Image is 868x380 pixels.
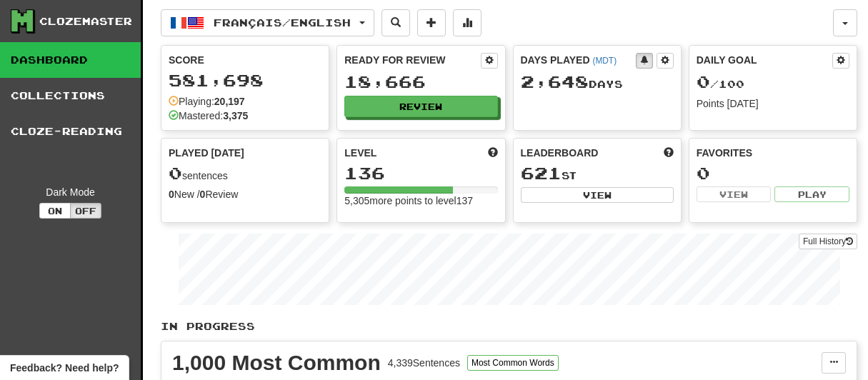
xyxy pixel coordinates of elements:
[697,96,849,111] div: Points [DATE]
[214,96,245,107] strong: 20,197
[169,164,321,183] div: sentences
[697,164,849,182] div: 0
[39,203,71,219] button: On
[344,73,497,91] div: 18,666
[344,96,497,117] button: Review
[344,194,497,208] div: 5,305 more points to level 137
[521,164,674,183] div: st
[169,163,182,183] span: 0
[521,146,599,160] span: Leaderboard
[344,53,480,67] div: Ready for Review
[664,146,674,160] span: This week in points, UTC
[161,319,857,334] p: In Progress
[10,361,119,375] span: Open feedback widget
[344,164,497,182] div: 136
[169,146,244,160] span: Played [DATE]
[521,71,589,91] span: 2,648
[11,185,130,199] div: Dark Mode
[417,9,446,36] button: Add sentence to collection
[344,146,376,160] span: Level
[521,163,562,183] span: 621
[214,16,351,29] span: Français / English
[223,110,248,121] strong: 3,375
[521,53,636,67] div: Days Played
[200,189,206,200] strong: 0
[697,146,849,160] div: Favorites
[521,187,674,203] button: View
[169,189,174,200] strong: 0
[381,9,410,36] button: Search sentences
[521,73,674,91] div: Day s
[488,146,498,160] span: Score more points to level up
[799,234,857,249] a: Full History
[697,71,710,91] span: 0
[169,94,245,109] div: Playing:
[39,14,132,29] div: Clozemaster
[70,203,101,219] button: Off
[161,9,374,36] button: Français/English
[453,9,482,36] button: More stats
[169,109,248,123] div: Mastered:
[169,71,321,89] div: 581,698
[697,186,772,202] button: View
[169,187,321,201] div: New / Review
[697,53,832,69] div: Daily Goal
[774,186,849,202] button: Play
[169,53,321,67] div: Score
[697,78,744,90] span: / 100
[388,356,460,370] div: 4,339 Sentences
[592,56,617,66] a: (MDT)
[467,355,559,371] button: Most Common Words
[172,352,381,374] div: 1,000 Most Common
